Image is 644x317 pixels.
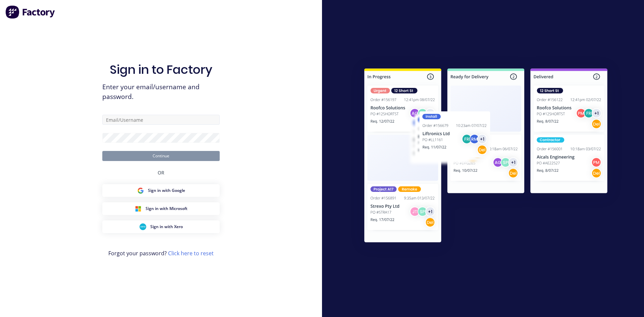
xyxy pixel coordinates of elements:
img: Sign in [350,55,622,258]
img: Xero Sign in [140,223,146,230]
a: Click here to reset [168,250,214,257]
span: Sign in with Microsoft [146,206,187,212]
span: Forgot your password? [108,249,214,257]
h1: Sign in to Factory [110,62,212,77]
span: Sign in with Google [148,188,185,194]
div: OR [158,161,164,184]
span: Enter your email/username and password. [102,82,220,102]
button: Google Sign inSign in with Google [102,184,220,197]
span: Sign in with Xero [150,224,183,230]
input: Email/Username [102,115,220,125]
button: Xero Sign inSign in with Xero [102,220,220,233]
img: Microsoft Sign in [135,205,142,212]
button: Continue [102,151,220,161]
img: Google Sign in [137,187,144,194]
img: Factory [5,5,56,19]
button: Microsoft Sign inSign in with Microsoft [102,202,220,215]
